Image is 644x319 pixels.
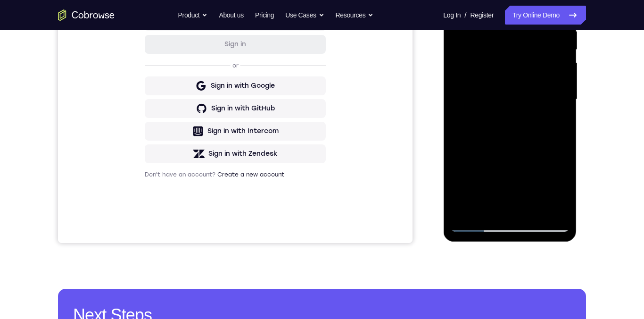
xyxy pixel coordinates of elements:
[159,244,226,251] a: Create a new account
[87,244,268,252] p: Don't have an account?
[87,108,268,127] button: Sign in
[150,222,220,232] div: Sign in with Zendesk
[471,6,494,25] a: Register
[505,6,586,25] a: Try Online Demo
[219,6,243,25] a: About us
[149,200,221,209] div: Sign in with Intercom
[58,9,115,21] a: Go to the home page
[443,6,461,25] a: Log In
[336,6,374,25] button: Resources
[178,6,208,25] button: Product
[173,135,182,143] p: or
[153,154,217,164] div: Sign in with Google
[92,90,262,100] input: Enter your email
[87,172,268,191] button: Sign in with GitHub
[464,9,466,21] span: /
[87,195,268,214] button: Sign in with Intercom
[87,65,268,78] h1: Sign in to your account
[87,150,268,168] button: Sign in with Google
[153,177,217,186] div: Sign in with GitHub
[255,6,274,25] a: Pricing
[285,6,324,25] button: Use Cases
[87,218,268,236] button: Sign in with Zendesk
